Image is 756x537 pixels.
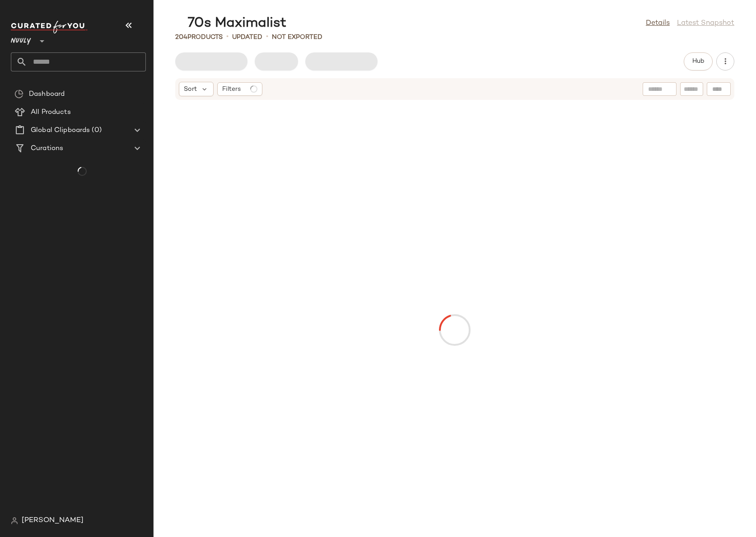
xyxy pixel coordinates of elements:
[684,52,713,71] button: Hub
[266,32,268,42] span: •
[11,517,18,524] img: svg%3e
[646,18,670,29] a: Details
[175,14,286,33] div: 70s Maximalist
[226,32,229,42] span: •
[272,33,322,42] p: Not Exported
[692,58,705,65] span: Hub
[31,125,90,136] span: Global Clipboards
[232,33,262,42] p: updated
[175,33,223,42] div: Products
[14,89,23,99] img: svg%3e
[31,107,71,118] span: All Products
[22,515,84,526] span: [PERSON_NAME]
[11,21,88,33] img: cfy_white_logo.C9jOOHJF.svg
[29,89,65,99] span: Dashboard
[175,34,187,41] span: 204
[90,125,101,136] span: (0)
[184,85,197,94] span: Sort
[11,31,31,47] span: Nuuly
[31,143,63,154] span: Curations
[222,85,241,94] span: Filters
